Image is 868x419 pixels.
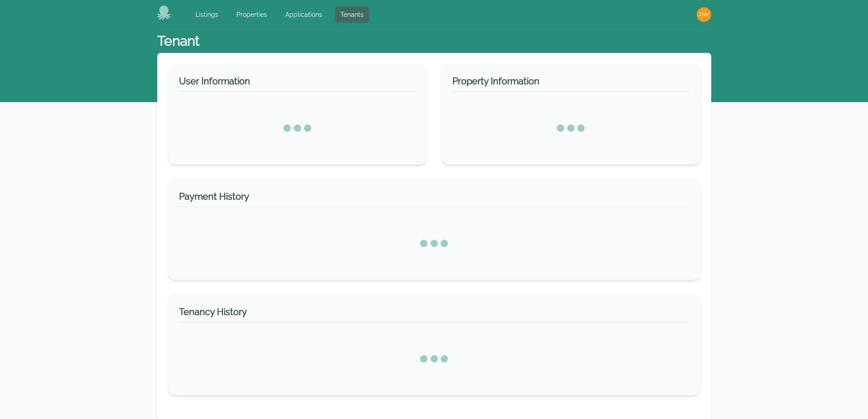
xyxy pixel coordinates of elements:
h3: Tenancy History [179,305,689,322]
h1: Tenant [157,33,200,49]
h3: User Information [179,75,416,92]
h3: Payment History [179,190,689,207]
a: Tenants [335,6,369,23]
a: Listings [190,6,224,23]
h3: Property Information [452,75,689,92]
a: Applications [280,6,328,23]
a: Properties [231,6,272,23]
